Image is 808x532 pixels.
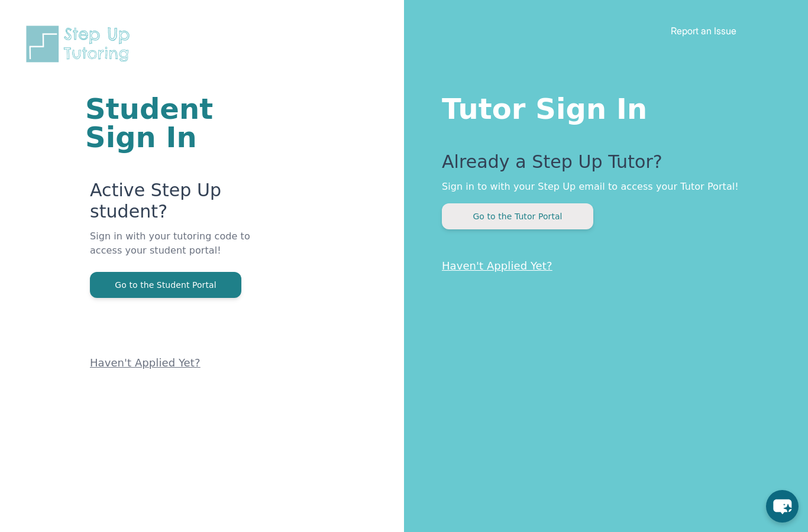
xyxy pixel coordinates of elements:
button: Go to the Student Portal [90,272,241,298]
img: Step Up Tutoring horizontal logo [24,24,137,64]
p: Active Step Up student? [90,180,262,229]
button: chat-button [766,490,799,523]
a: Report an Issue [671,25,736,37]
a: Go to the Tutor Portal [442,210,593,222]
h1: Student Sign In [85,95,262,151]
a: Go to the Student Portal [90,279,241,290]
a: Haven't Applied Yet? [90,356,201,369]
button: Go to the Tutor Portal [442,203,593,229]
h1: Tutor Sign In [442,90,761,123]
a: Haven't Applied Yet? [442,259,552,272]
p: Already a Step Up Tutor? [442,151,761,180]
p: Sign in with your tutoring code to access your student portal! [90,229,262,272]
p: Sign in to with your Step Up email to access your Tutor Portal! [442,180,761,194]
